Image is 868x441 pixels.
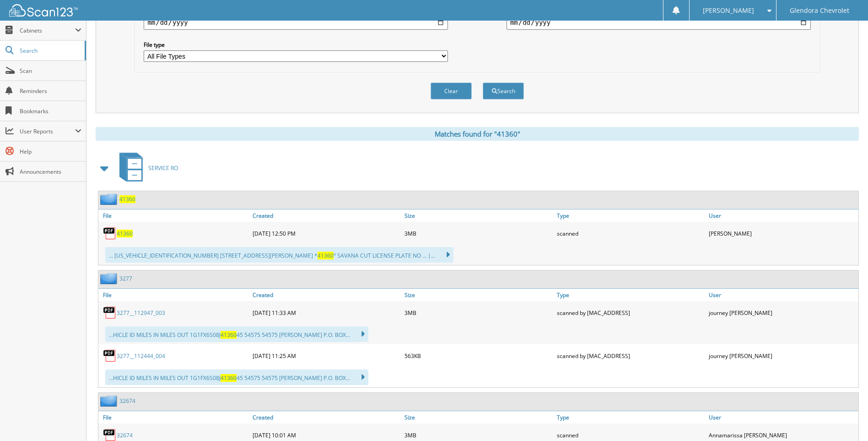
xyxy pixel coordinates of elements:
[507,15,811,30] input: end
[706,303,858,322] div: journey [PERSON_NAME]
[318,252,334,259] span: 41360
[144,15,448,30] input: start
[483,83,524,99] button: Search
[98,209,250,222] a: File
[402,347,554,365] div: 563KB
[250,289,402,301] a: Created
[402,224,554,243] div: 3MB
[119,195,135,203] a: 41360
[144,41,448,49] label: File type
[119,275,132,282] a: 3277
[20,87,81,95] span: Reminders
[20,148,81,155] span: Help
[706,209,858,222] a: User
[431,83,472,99] button: Clear
[100,395,119,407] img: folder2.png
[402,289,554,301] a: Size
[706,224,858,243] div: [PERSON_NAME]
[20,107,81,115] span: Bookmarks
[103,306,117,320] img: PDF.png
[250,411,402,424] a: Created
[402,411,554,424] a: Size
[555,289,706,301] a: Type
[20,47,80,55] span: Search
[250,347,402,365] div: [DATE] 11:25 AM
[20,67,81,75] span: Scan
[20,127,75,135] span: User Reports
[706,411,858,424] a: User
[20,27,75,34] span: Cabinets
[250,209,402,222] a: Created
[250,303,402,322] div: [DATE] 11:33 AM
[148,164,178,172] span: SERVICE RO
[96,127,859,141] div: Matches found for "41360"
[98,289,250,301] a: File
[706,289,858,301] a: User
[103,349,117,363] img: PDF.png
[105,247,453,263] div: ... [US_VEHICLE_IDENTIFICATION_NUMBER] [STREET_ADDRESS][PERSON_NAME] * ° SAVANA CUT LICENSE PLATE...
[100,273,119,284] img: folder2.png
[402,209,554,222] a: Size
[117,431,133,439] a: 32674
[114,150,178,186] a: SERVICE RO
[221,331,237,339] span: 41360
[790,8,849,13] span: Glendora Chevrolet
[555,411,706,424] a: Type
[117,309,165,317] a: 3277__112947_003
[20,168,81,176] span: Announcements
[703,8,754,13] span: [PERSON_NAME]
[555,209,706,222] a: Type
[822,397,868,441] iframe: Chat Widget
[100,193,119,205] img: folder2.png
[119,397,135,405] a: 32674
[221,374,237,382] span: 41360
[402,303,554,322] div: 3MB
[117,352,165,360] a: 3277__112444_004
[555,347,706,365] div: scanned by [MAC_ADDRESS]
[117,230,133,237] a: 41360
[105,369,368,385] div: ...HICLE ID MILES IN MILES OUT 1G1FX6S08J 45 54575 54575 [PERSON_NAME] P.O. BOX...
[706,347,858,365] div: journey [PERSON_NAME]
[250,224,402,243] div: [DATE] 12:50 PM
[555,303,706,322] div: scanned by [MAC_ADDRESS]
[9,4,78,17] img: scan123-logo-white.svg
[103,226,117,240] img: PDF.png
[555,224,706,243] div: scanned
[98,411,250,424] a: File
[105,326,368,342] div: ...HICLE ID MILES IN MILES OUT 1G1FX6S08J 45 54575 54575 [PERSON_NAME] P.O. BOX...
